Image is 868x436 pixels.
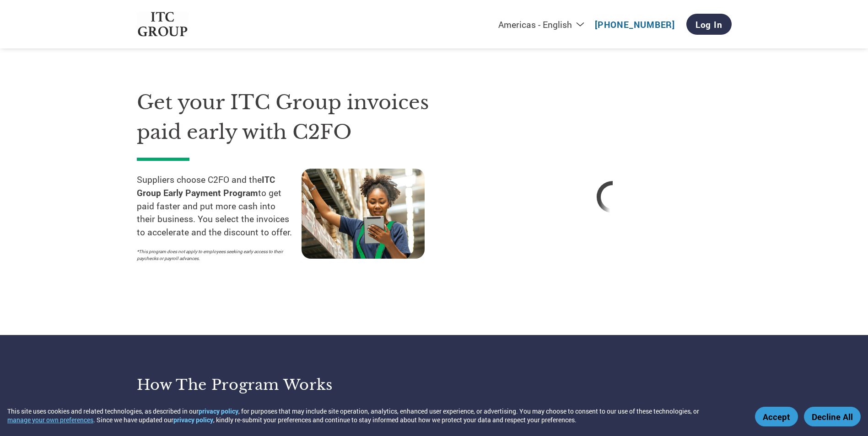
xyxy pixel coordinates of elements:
button: manage your own preferences [7,415,93,424]
img: supply chain worker [302,169,425,259]
strong: ITC Group Early Payment Program [137,174,275,198]
p: Suppliers choose C2FO and the to get paid faster and put more cash into their business. You selec... [137,173,302,239]
button: Decline All [804,407,861,426]
button: Accept [755,407,798,426]
h1: Get your ITC Group invoices paid early with C2FO [137,88,466,147]
a: [PHONE_NUMBER] [595,19,675,30]
a: privacy policy [173,415,213,424]
a: privacy policy [199,407,238,415]
div: This site uses cookies and related technologies, as described in our , for purposes that may incl... [7,407,742,424]
img: ITC Group [137,12,189,37]
h3: How the program works [137,376,423,394]
p: *This program does not apply to employees seeking early access to their paychecks or payroll adva... [137,248,292,262]
a: Log In [686,14,732,35]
